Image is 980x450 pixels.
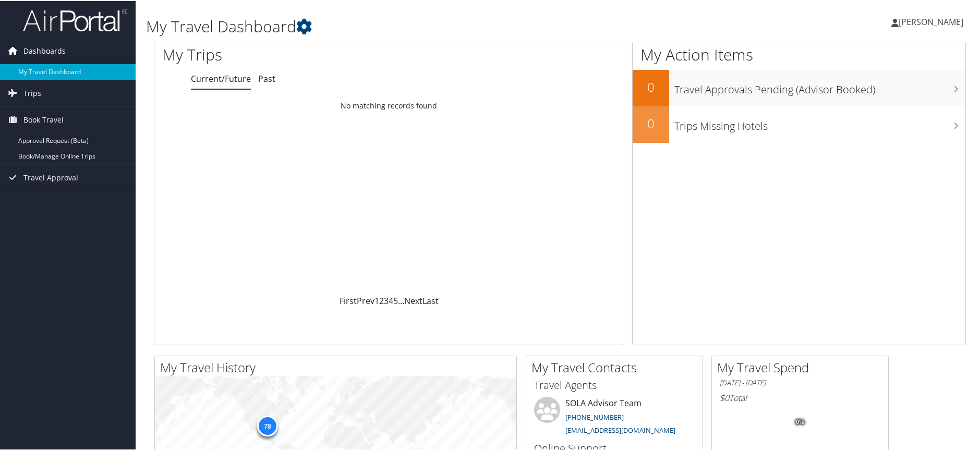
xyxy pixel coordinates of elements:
[720,391,880,403] h6: Total
[529,396,700,439] li: SOLA Advisor Team
[23,7,127,31] img: airportal-logo.png
[191,72,251,83] a: Current/Future
[633,114,669,131] h2: 0
[717,358,888,375] h2: My Travel Spend
[374,294,379,306] a: 1
[633,77,669,95] h2: 0
[146,15,698,37] h1: My Travel Dashboard
[23,106,64,132] span: Book Travel
[534,377,695,392] h3: Travel Agents
[633,69,965,105] a: 0Travel Approvals Pending (Advisor Booked)
[720,377,880,387] h6: [DATE] - [DATE]
[398,294,404,306] span: …
[160,358,516,375] h2: My Travel History
[340,294,357,306] a: First
[565,424,675,434] a: [EMAIL_ADDRESS][DOMAIN_NAME]
[899,15,963,27] span: [PERSON_NAME]
[154,95,624,114] td: No matching records found
[23,164,78,190] span: Travel Approval
[720,391,729,403] span: $0
[674,76,965,96] h3: Travel Approvals Pending (Advisor Booked)
[674,113,965,132] h3: Trips Missing Hotels
[257,415,278,435] div: 78
[633,105,965,142] a: 0Trips Missing Hotels
[389,294,393,306] a: 4
[23,37,66,63] span: Dashboards
[422,294,439,306] a: Last
[393,294,398,306] a: 5
[404,294,422,306] a: Next
[565,411,624,421] a: [PHONE_NUMBER]
[633,43,965,65] h1: My Action Items
[258,72,275,83] a: Past
[357,294,374,306] a: Prev
[531,358,703,375] h2: My Travel Contacts
[379,294,384,306] a: 2
[162,43,420,65] h1: My Trips
[384,294,389,306] a: 3
[23,79,41,105] span: Trips
[796,418,804,424] tspan: 0%
[891,5,974,37] a: [PERSON_NAME]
